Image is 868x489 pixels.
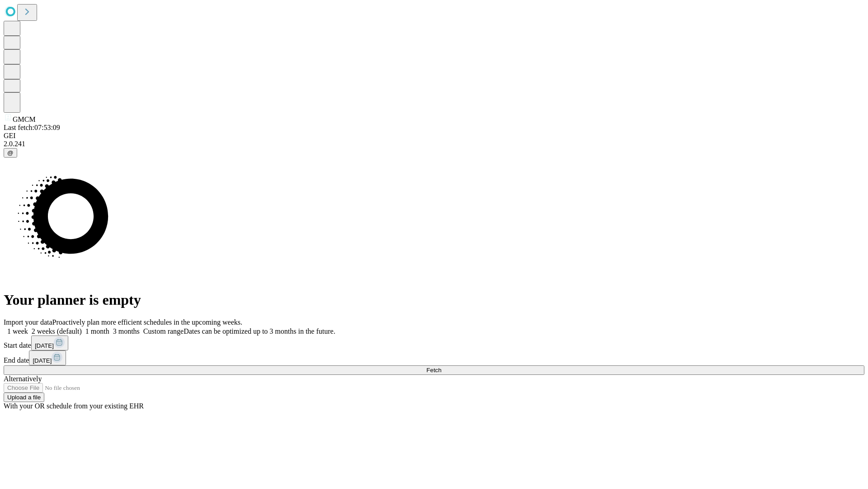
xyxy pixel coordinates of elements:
[31,336,68,350] button: [DATE]
[7,149,14,156] span: @
[4,132,864,140] div: GEI
[7,327,28,335] span: 1 week
[113,327,140,335] span: 3 months
[4,375,42,383] span: Alternatively
[85,327,109,335] span: 1 month
[4,318,52,326] span: Import your data
[29,350,66,365] button: [DATE]
[4,124,60,131] span: Last fetch: 07:53:09
[52,318,242,326] span: Proactively plan more efficient schedules in the upcoming weeks.
[33,357,52,364] span: [DATE]
[35,342,54,349] span: [DATE]
[426,367,441,374] span: Fetch
[4,393,44,402] button: Upload a file
[184,327,335,335] span: Dates can be optimized up to 3 months in the future.
[4,336,864,350] div: Start date
[4,365,864,375] button: Fetch
[13,115,36,123] span: GMCM
[4,292,864,308] h1: Your planner is empty
[143,327,184,335] span: Custom range
[4,140,864,148] div: 2.0.241
[32,327,82,335] span: 2 weeks (default)
[4,350,864,365] div: End date
[4,148,17,158] button: @
[4,402,144,410] span: With your OR schedule from your existing EHR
